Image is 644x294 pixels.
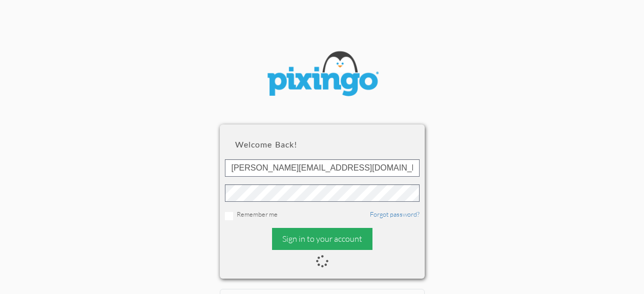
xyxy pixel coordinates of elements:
div: Sign in to your account [272,228,372,250]
img: pixingo logo [261,46,384,104]
h2: Welcome back! [235,140,409,149]
input: ID or Email [225,159,420,177]
a: Forgot password? [370,210,420,218]
div: Remember me [225,209,420,220]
